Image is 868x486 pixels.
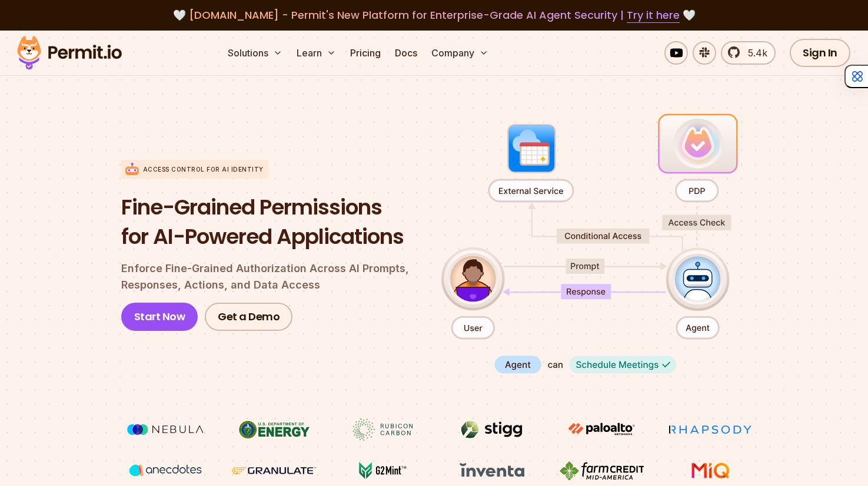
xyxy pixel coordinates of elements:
img: inventa [448,460,536,481]
a: Get a Demo [205,303,292,331]
button: Company [427,41,493,65]
img: paloalto [557,418,646,440]
span: [DOMAIN_NAME] - Permit's New Platform for Enterprise-Grade AI Agent Security | [189,8,680,22]
a: Start Now [121,303,198,331]
img: US department of energy [230,418,318,441]
img: Permit logo [12,33,127,73]
a: Sign In [790,39,850,67]
h1: Fine-Grained Permissions for AI-Powered Applications [121,193,423,251]
img: Nebula [121,418,209,441]
a: Try it here [627,8,680,23]
div: 🤍 🤍 [28,7,840,24]
img: Granulate [230,460,318,482]
img: Farm Credit [557,460,646,482]
img: Rubicon [339,418,427,441]
img: MIQ [671,461,750,481]
span: 5.4k [741,46,767,60]
img: vega [121,460,209,481]
a: Docs [390,41,422,65]
button: Learn [292,41,341,65]
img: G2mint [339,460,427,482]
p: Enforce Fine-Grained Authorization Across AI Prompts, Responses, Actions, and Data Access [121,260,423,293]
a: Pricing [345,41,385,65]
p: Access control for AI Identity [143,165,264,174]
img: Rhapsody Health [666,418,754,441]
img: Stigg [448,418,536,441]
button: Solutions [223,41,287,65]
a: 5.4k [721,41,776,65]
